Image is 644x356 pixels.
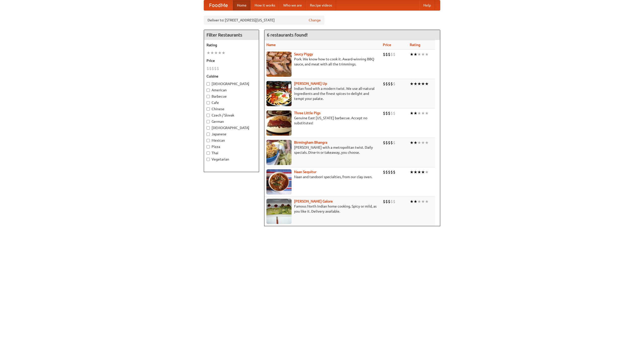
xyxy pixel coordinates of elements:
[207,82,210,86] input: [DEMOGRAPHIC_DATA]
[383,43,391,47] a: Price
[267,32,308,37] ng-pluralize: 6 restaurants found!
[390,169,393,175] li: $
[388,52,390,57] li: $
[207,150,256,155] label: Thai
[294,111,320,115] b: Three Little Pigs
[207,132,256,137] label: Japanese
[266,43,276,47] a: Name
[222,50,225,56] li: ★
[393,81,395,87] li: $
[207,119,256,124] label: German
[425,52,429,57] li: ★
[207,74,256,79] h5: Cuisine
[294,170,316,174] a: Naan Sequitur
[421,52,425,57] li: ★
[410,81,414,87] li: ★
[204,30,259,40] h4: Filter Restaurants
[266,110,292,136] img: littlepigs.jpg
[414,169,417,175] li: ★
[410,169,414,175] li: ★
[207,89,210,92] input: American
[217,66,219,71] li: $
[266,81,292,106] img: curryup.jpg
[388,140,390,145] li: $
[385,110,388,116] li: $
[266,140,292,165] img: bhangra.jpg
[306,0,336,10] a: Recipe videos
[410,140,414,145] li: ★
[419,0,435,10] a: Help
[266,204,379,214] p: Famous North Indian home cooking. Spicy or mild, as you like it. Delivery available.
[393,110,395,116] li: $
[207,120,210,123] input: German
[207,138,256,143] label: Mexican
[414,199,417,204] li: ★
[383,169,385,175] li: $
[204,0,233,10] a: FoodMe
[207,113,256,118] label: Czech / Slovak
[390,110,393,116] li: $
[417,199,421,204] li: ★
[385,169,388,175] li: $
[210,50,214,56] li: ★
[393,169,395,175] li: $
[207,133,210,136] input: Japanese
[425,110,429,116] li: ★
[383,81,385,87] li: $
[385,140,388,145] li: $
[425,199,429,204] li: ★
[207,58,256,63] h5: Price
[207,88,256,93] label: American
[410,52,414,57] li: ★
[383,52,385,57] li: $
[204,16,325,25] div: Deliver to: [STREET_ADDRESS][US_STATE]
[417,140,421,145] li: ★
[421,110,425,116] li: ★
[209,66,212,71] li: $
[388,81,390,87] li: $
[390,199,393,204] li: $
[393,140,395,145] li: $
[393,52,395,57] li: $
[421,169,425,175] li: ★
[421,81,425,87] li: ★
[393,199,395,204] li: $
[266,115,379,126] p: Genuine East [US_STATE] barbecue. Accept no substitutes!
[266,145,379,155] p: [PERSON_NAME] with a metropolitan twist. Daily specials. Dine-in or takeaway, you choose.
[207,125,256,130] label: [DEMOGRAPHIC_DATA]
[207,114,210,117] input: Czech / Slovak
[294,140,327,144] a: Birmingham Bhangra
[266,52,292,77] img: saucy.jpg
[218,50,222,56] li: ★
[207,66,209,71] li: $
[294,52,313,56] a: Saucy Piggy
[390,81,393,87] li: $
[390,52,393,57] li: $
[385,81,388,87] li: $
[388,199,390,204] li: $
[425,140,429,145] li: ★
[385,52,388,57] li: $
[421,199,425,204] li: ★
[207,157,256,162] label: Vegetarian
[425,169,429,175] li: ★
[383,199,385,204] li: $
[390,140,393,145] li: $
[294,82,327,86] a: [PERSON_NAME] Up
[207,126,210,130] input: [DEMOGRAPHIC_DATA]
[414,81,417,87] li: ★
[421,140,425,145] li: ★
[383,110,385,116] li: $
[207,144,256,149] label: Pizza
[233,0,251,10] a: Home
[266,199,292,224] img: currygalore.jpg
[207,50,210,56] li: ★
[207,145,210,148] input: Pizza
[388,169,390,175] li: $
[207,101,210,104] input: Cafe
[207,158,210,161] input: Vegetarian
[410,110,414,116] li: ★
[417,52,421,57] li: ★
